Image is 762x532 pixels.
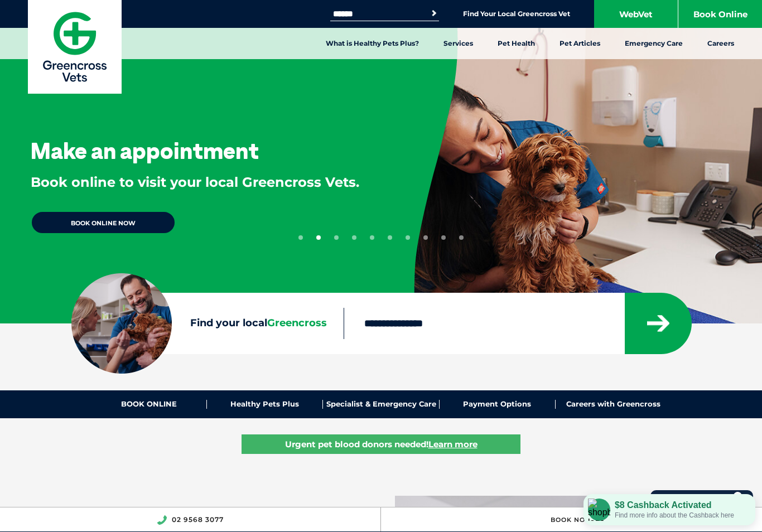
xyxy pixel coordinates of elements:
[556,400,671,409] a: Careers with Greencross
[298,235,303,240] button: 1 of 10
[370,235,374,240] button: 5 of 10
[423,235,428,240] button: 8 of 10
[31,211,176,234] a: BOOK ONLINE NOW
[547,28,613,59] a: Pet Articles
[352,235,356,240] button: 4 of 10
[440,400,556,409] a: Payment Options
[157,515,167,525] img: location_phone.svg
[662,490,729,505] a: [PERSON_NAME]
[551,516,593,524] a: Book Now
[388,235,392,240] button: 6 of 10
[207,400,323,409] a: Healthy Pets Plus
[31,173,359,192] p: Book online to visit your local Greencross Vets.
[242,434,520,454] a: Urgent pet blood donors needed!Learn more
[734,492,742,504] img: location_pin.svg
[485,28,547,59] a: Pet Health
[695,28,746,59] a: Careers
[431,28,485,59] a: Services
[71,315,344,332] label: Find your local
[615,500,734,511] div: $8 Cashback Activated
[441,235,446,240] button: 9 of 10
[334,235,339,240] button: 3 of 10
[316,235,321,240] button: 2 of 10
[428,439,478,449] u: Learn more
[613,28,695,59] a: Emergency Care
[267,317,327,329] span: Greencross
[323,400,439,409] a: Specialist & Emergency Care
[662,492,729,502] span: [PERSON_NAME]
[91,400,207,409] a: BOOK ONLINE
[172,515,224,524] a: 02 9568 3077
[31,139,259,162] h3: Make an appointment
[615,511,734,520] div: Find more info about the Cashback here
[463,9,570,18] a: Find Your Local Greencross Vet
[314,28,431,59] a: What is Healthy Pets Plus?
[459,235,464,240] button: 10 of 10
[406,235,410,240] button: 7 of 10
[428,8,440,19] button: Search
